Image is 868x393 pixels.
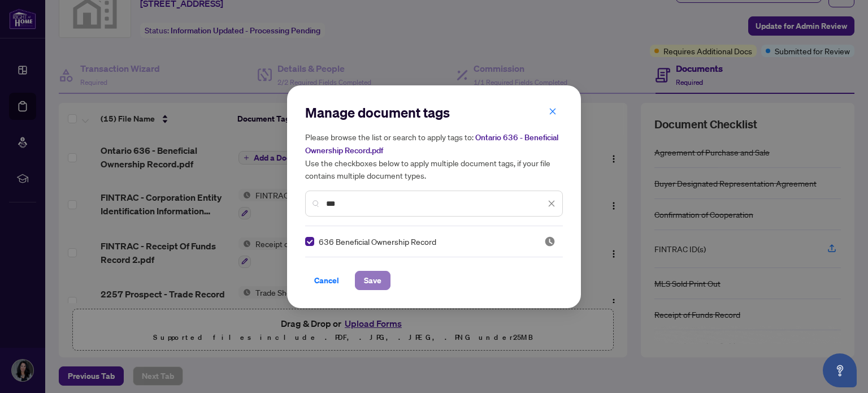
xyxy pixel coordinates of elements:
[305,271,348,290] button: Cancel
[544,236,555,247] img: status
[305,103,563,122] h2: Manage document tags
[314,271,339,290] span: Cancel
[305,131,563,182] h5: Please browse the list or search to apply tags to: Use the checkboxes below to apply multiple doc...
[549,107,557,115] span: close
[319,235,436,248] span: 636 Beneficial Ownership Record
[544,236,555,247] span: Pending Review
[355,271,390,290] button: Save
[364,271,381,290] span: Save
[823,353,857,387] button: Open asap
[548,200,555,208] span: close
[305,132,558,156] span: Ontario 636 - Beneficial Ownership Record.pdf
